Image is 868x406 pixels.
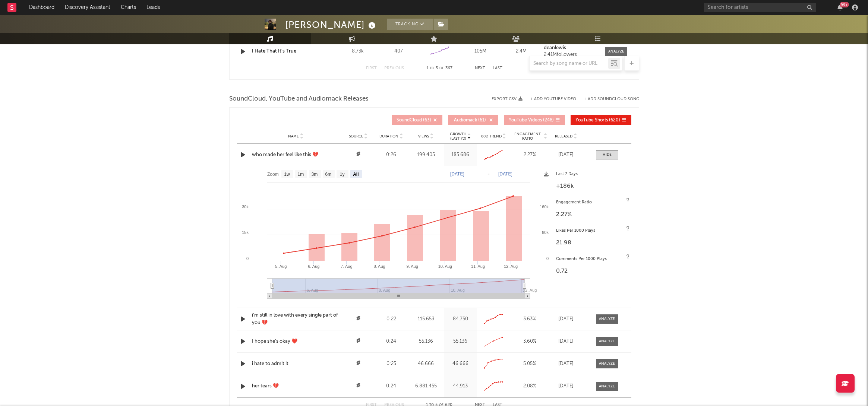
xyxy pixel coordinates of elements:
[252,151,340,159] a: who made her feel like this 💔
[544,45,566,50] strong: deanlewis
[377,151,406,159] div: 0:26
[252,360,340,368] a: i hate to admit it
[551,383,581,390] div: [DATE]
[325,172,331,177] text: 6m
[229,95,369,104] span: SoundCloud, YouTube and Audiomack Releases
[446,383,475,390] div: 44.913
[556,255,628,264] div: Comments Per 1000 Plays
[448,115,498,125] button: Audiomack(61)
[311,172,318,177] text: 3m
[551,151,581,159] div: [DATE]
[512,151,547,159] div: 2.27 %
[840,2,849,7] div: 99 +
[544,52,600,57] div: 2.41M followers
[575,118,620,123] span: ( 620 )
[556,198,628,207] div: Engagement Ratio
[392,115,442,125] button: SoundCloud(63)
[571,115,631,125] button: YouTube Shorts(620)
[555,134,572,139] span: Released
[377,338,406,345] div: 0:24
[438,264,452,269] text: 10. Aug
[406,264,418,269] text: 9. Aug
[410,383,442,390] div: 6.881.455
[418,134,429,139] span: Views
[397,118,422,123] span: SoundCloud
[297,172,304,177] text: 1m
[584,97,639,101] button: + Add SoundCloud Song
[242,230,249,235] text: 15k
[542,230,549,235] text: 80k
[267,172,279,177] text: Zoom
[556,170,628,179] div: Last 7 Days
[512,383,547,390] div: 2.08 %
[556,226,628,235] div: Likes Per 1000 Plays
[523,288,536,292] text: 12. Aug
[353,172,359,177] text: All
[446,315,475,323] div: 84.750
[446,151,475,159] div: 185.686
[252,383,340,390] a: her tears 💔
[284,172,290,177] text: 1w
[551,338,581,345] div: [DATE]
[509,118,554,123] span: ( 248 )
[551,360,581,368] div: [DATE]
[339,48,376,55] div: 8.73k
[379,134,398,139] span: Duration
[556,182,628,191] div: +186k
[504,115,565,125] button: YouTube Videos(248)
[275,264,287,269] text: 5. Aug
[450,132,467,136] p: Growth
[377,360,406,368] div: 0:25
[556,238,628,247] div: 21.98
[546,256,548,261] text: 0
[512,132,543,141] span: Engagement Ratio
[492,97,523,101] button: Export CSV
[446,338,475,345] div: 55.136
[509,118,542,123] span: YouTube Videos
[373,264,385,269] text: 8. Aug
[556,210,628,219] div: 2.27 %
[446,360,475,368] div: 46.666
[397,118,431,123] span: ( 63 )
[462,48,499,55] div: 105M
[512,315,547,323] div: 3.63 %
[576,97,639,101] button: + Add SoundCloud Song
[340,172,344,177] text: 1y
[704,3,816,12] input: Search for artists
[837,4,843,10] button: 99+
[288,134,299,139] span: Name
[387,19,433,30] button: Tracking
[540,204,549,209] text: 160k
[341,264,352,269] text: 7. Aug
[503,48,540,55] div: 2.4M
[551,315,581,323] div: [DATE]
[252,312,340,326] a: i’m still in love with every single part of you 💔
[450,136,467,141] p: (Last 7d)
[410,151,442,159] div: 199.405
[530,97,576,101] button: + Add YouTube Video
[285,19,378,31] div: [PERSON_NAME]
[410,360,442,368] div: 46.666
[410,315,442,323] div: 115.653
[523,97,576,101] div: + Add YouTube Video
[450,171,464,177] text: [DATE]
[377,315,406,323] div: 0:22
[504,264,517,269] text: 12. Aug
[252,338,340,345] a: I hope she’s okay ❤️
[349,134,363,139] span: Source
[246,256,248,261] text: 0
[486,171,490,177] text: →
[410,338,442,345] div: 55.136
[556,267,628,276] div: 0.72
[498,171,512,177] text: [DATE]
[377,383,406,390] div: 0:24
[512,338,547,345] div: 3.60 %
[242,204,249,209] text: 30k
[453,118,487,123] span: ( 61 )
[575,118,608,123] span: YouTube Shorts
